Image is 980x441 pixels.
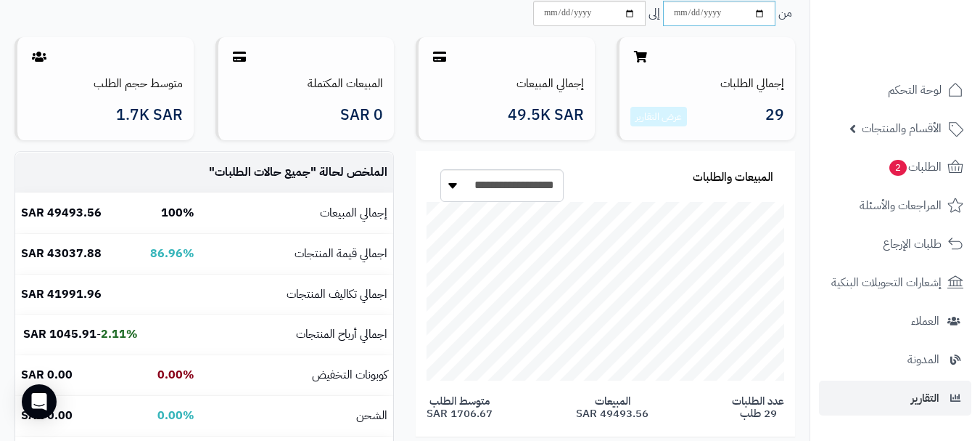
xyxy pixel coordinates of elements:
[819,381,971,416] a: التقارير
[883,234,942,254] span: طلبات الإرجاع
[157,366,194,384] b: 0.00%
[200,275,393,315] td: اجمالي تكاليف المنتجات
[101,325,138,343] b: 2.11%
[427,395,493,419] span: متوسط الطلب 1706.67 SAR
[778,5,792,22] span: من
[576,395,648,419] span: المبيعات 49493.56 SAR
[831,272,942,293] span: إشعارات التحويلات البنكية
[22,384,57,419] div: Open Intercom Messenger
[508,107,584,124] span: 49.5K SAR
[200,234,393,274] td: اجمالي قيمة المنتجات
[21,366,73,384] b: 0.00 SAR
[888,80,942,100] span: لوحة التحكم
[911,311,939,331] span: العملاء
[819,342,971,377] a: المدونة
[819,150,971,185] a: الطلبات2
[732,395,784,419] span: عدد الطلبات 29 طلب
[516,75,584,92] a: إجمالي المبيعات
[200,193,393,233] td: إجمالي المبيعات
[23,325,96,343] b: 1045.91 SAR
[116,107,183,124] span: 1.7K SAR
[150,245,194,262] b: 86.96%
[693,171,773,185] h3: المبيعات والطلبات
[21,286,102,303] b: 41991.96 SAR
[819,227,971,262] a: طلبات الإرجاع
[720,75,784,92] a: إجمالي الطلبات
[15,315,144,355] td: -
[308,75,383,92] a: المبيعات المكتملة
[862,118,942,139] span: الأقسام والمنتجات
[888,157,942,177] span: الطلبات
[21,407,73,424] b: 0.00 SAR
[889,160,907,176] span: 2
[340,107,383,124] span: 0 SAR
[860,195,942,216] span: المراجعات والأسئلة
[200,396,393,436] td: الشحن
[819,304,971,339] a: العملاء
[21,245,102,262] b: 43037.88 SAR
[200,355,393,395] td: كوبونات التخفيض
[648,5,660,22] span: إلى
[94,75,183,92] a: متوسط حجم الطلب
[819,265,971,300] a: إشعارات التحويلات البنكية
[157,407,194,424] b: 0.00%
[819,73,971,108] a: لوحة التحكم
[907,349,939,370] span: المدونة
[21,204,102,222] b: 49493.56 SAR
[200,315,393,355] td: اجمالي أرباح المنتجات
[635,109,682,124] a: عرض التقارير
[215,163,310,181] span: جميع حالات الطلبات
[819,188,971,223] a: المراجعات والأسئلة
[765,107,784,127] span: 29
[200,153,393,193] td: الملخص لحالة " "
[911,388,939,408] span: التقارير
[161,204,194,222] b: 100%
